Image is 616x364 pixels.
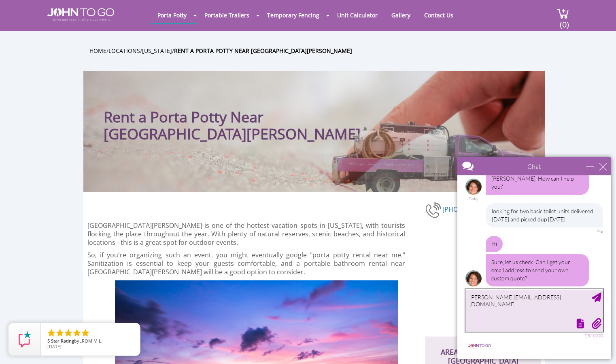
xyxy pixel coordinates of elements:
[425,201,442,219] img: phone-number
[47,8,114,21] img: JOHN to go
[47,339,134,344] span: by
[55,328,65,338] li: 
[81,328,90,338] li: 
[261,7,325,23] a: Temporary Fencing
[51,338,74,344] span: Star Rating
[331,7,384,23] a: Unit Calculator
[559,13,569,30] span: (0)
[104,87,365,143] h1: Rent a Porta Potty Near [GEOGRAPHIC_DATA][PERSON_NAME]
[47,338,50,344] span: 5
[418,7,459,23] a: Contact Us
[87,221,405,247] p: [GEOGRAPHIC_DATA][PERSON_NAME] is one of the hottest vacation spots in [US_STATE], with tourists ...
[557,8,569,19] img: cart a
[151,7,193,23] a: Porta Potty
[89,46,551,55] ul: / / /
[198,7,255,23] a: Portable Trailers
[174,47,352,55] a: Rent a Porta Potty Near [GEOGRAPHIC_DATA][PERSON_NAME]
[17,331,33,347] img: Review Rating
[89,47,106,55] a: Home
[47,343,62,349] span: [DATE]
[322,117,541,192] img: Truck
[47,328,56,338] li: 
[442,204,499,213] a: [PHONE_NUMBER]
[108,47,140,55] a: Locations
[79,338,102,344] span: LROMIM L.
[72,328,82,338] li: 
[87,251,405,276] p: So, if you're organizing such an event, you might eventually google "porta potty rental near me."...
[452,152,616,364] iframe: Live Chat Box
[385,7,416,23] a: Gallery
[64,328,73,338] li: 
[142,47,172,55] a: [US_STATE]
